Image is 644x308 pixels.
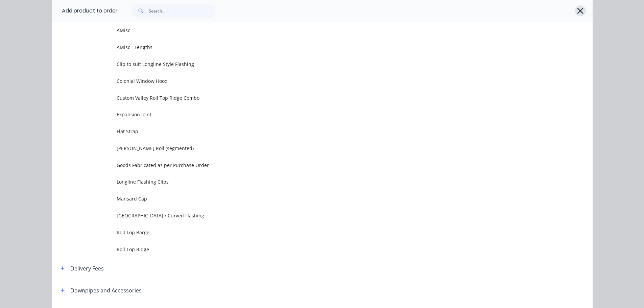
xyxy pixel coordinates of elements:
[117,27,497,34] span: AMisc
[117,229,497,236] span: Roll Top Barge
[117,44,497,51] span: AMisc - Lengths
[117,178,497,185] span: Longline Flashing Clips
[117,212,497,219] span: [GEOGRAPHIC_DATA] / Curved Flashing
[117,94,497,101] span: Custom Valley Roll Top Ridge Combo
[117,111,497,118] span: Expansion Joint
[117,61,497,68] span: Clip to suit Longline Style Flashing
[70,264,104,273] div: Delivery Fees
[117,128,497,135] span: Flat Strap
[149,4,216,18] input: Search...
[117,195,497,202] span: Mansard Cap
[117,246,497,253] span: Roll Top Ridge
[70,286,142,294] div: Downpipes and Accessories
[117,145,497,152] span: [PERSON_NAME] Roll (segmented)
[117,77,497,85] span: Colonial Window Hood
[117,162,497,169] span: Goods Fabricated as per Purchase Order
